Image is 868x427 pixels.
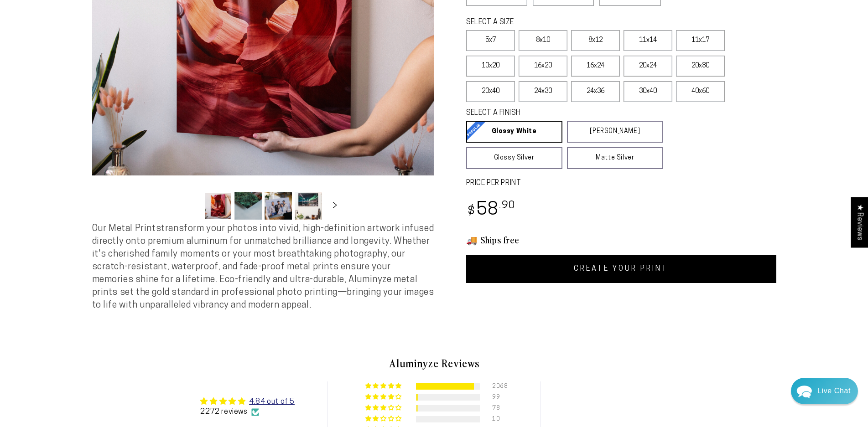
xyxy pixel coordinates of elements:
[466,17,649,28] legend: SELECT A SIZE
[519,81,567,102] label: 24x30
[676,81,725,102] label: 40x60
[492,405,503,412] div: 78
[624,30,672,51] label: 11x14
[466,81,515,102] label: 20x40
[249,398,295,406] a: 4.84 out of 5
[466,108,641,118] legend: SELECT A FINISH
[567,121,663,143] a: [PERSON_NAME]
[365,383,403,390] div: 91% (2068) reviews with 5 star rating
[200,396,294,407] div: Average rating is 4.84 stars
[295,192,322,220] button: Load image 4 in gallery view
[466,178,776,189] label: PRICE PER PRINT
[624,56,672,77] label: 20x24
[466,30,515,51] label: 5x7
[365,405,403,412] div: 3% (78) reviews with 3 star rating
[492,383,503,390] div: 2068
[571,30,620,51] label: 8x12
[519,30,567,51] label: 8x10
[265,192,292,220] button: Load image 3 in gallery view
[499,201,515,211] sup: .90
[365,416,403,422] div: 0% (10) reviews with 2 star rating
[468,206,475,218] span: $
[325,195,345,216] button: Slide right
[519,56,567,77] label: 16x20
[851,197,868,247] div: Click to open Judge.me floating reviews tab
[492,394,503,401] div: 99
[676,30,725,51] label: 11x17
[624,81,672,102] label: 30x40
[365,394,403,401] div: 4% (99) reviews with 4 star rating
[200,407,294,417] div: 2272 reviews
[676,56,725,77] label: 20x30
[567,147,663,169] a: Matte Silver
[492,416,503,422] div: 10
[817,378,851,404] div: Contact Us Directly
[204,192,232,220] button: Load image 1 in gallery view
[571,81,620,102] label: 24x36
[571,56,620,77] label: 16x24
[466,147,562,169] a: Glossy Silver
[466,234,776,246] h3: 🚚 Ships free
[466,201,516,219] bdi: 58
[466,255,776,283] a: CREATE YOUR PRINT
[92,224,434,310] span: Our Metal Prints transform your photos into vivid, high-definition artwork infused directly onto ...
[234,192,262,220] button: Load image 2 in gallery view
[791,378,858,404] div: Chat widget toggle
[168,355,701,371] h2: Aluminyze Reviews
[251,408,259,416] img: Verified Checkmark
[182,195,202,216] button: Slide left
[466,121,562,143] a: Glossy White
[466,56,515,77] label: 10x20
